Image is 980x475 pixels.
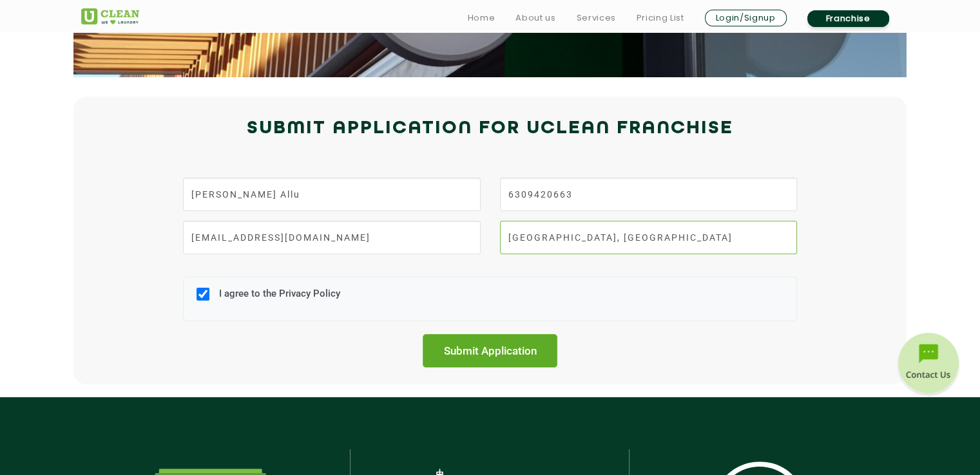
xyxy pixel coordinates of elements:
a: About us [515,10,555,26]
h2: Submit Application for UCLEAN FRANCHISE [81,113,899,144]
input: Phone Number* [500,178,797,211]
img: contact-btn [896,333,961,397]
a: Login/Signup [705,10,787,26]
a: Services [576,10,615,26]
input: Name* [183,178,480,211]
input: Submit Application [423,334,558,368]
label: I agree to the Privacy Policy [216,288,340,312]
input: City* [500,221,797,254]
input: Email Id* [183,221,480,254]
img: UClean Laundry and Dry Cleaning [81,8,139,24]
a: Franchise [807,10,889,27]
a: Pricing List [637,10,684,26]
a: Home [468,10,495,26]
